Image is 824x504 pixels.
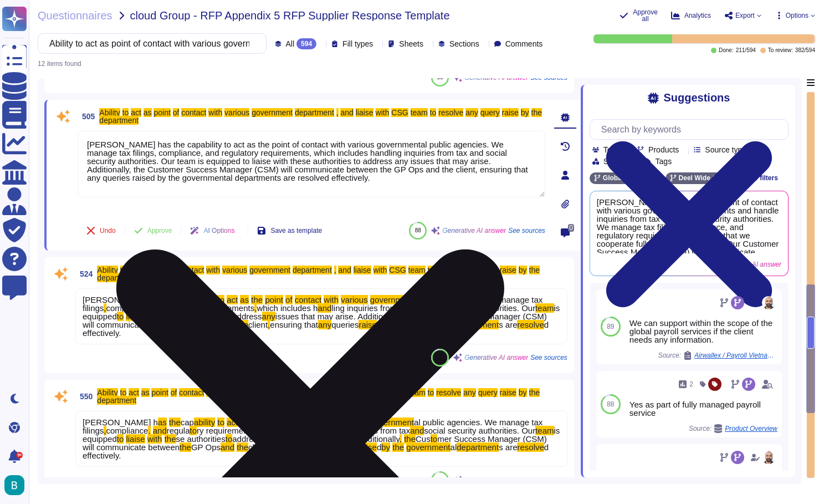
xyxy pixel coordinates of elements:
[411,108,428,117] mark: team
[208,108,222,117] mark: with
[719,48,734,53] span: Done:
[122,108,129,117] mark: to
[336,108,339,117] mark: ,
[78,113,95,120] span: 505
[415,227,421,233] span: 88
[224,108,249,117] mark: various
[629,400,777,417] div: Yes as part of fully managed payroll service
[684,12,711,19] span: Analytics
[530,354,567,361] span: See sources
[530,477,567,483] span: See sources
[340,108,353,117] mark: and
[671,11,711,20] button: Analytics
[689,381,693,388] span: 2
[99,108,120,117] mark: Ability
[376,108,390,117] mark: with
[607,401,614,408] span: 88
[535,426,554,435] mark: team
[620,9,658,22] button: Approve all
[16,452,23,459] div: 9+
[689,424,777,433] span: Source:
[131,108,141,117] mark: act
[725,425,777,432] span: Product Overview
[286,40,295,48] span: All
[437,477,443,483] span: 88
[38,60,81,67] div: 12 items found
[144,108,152,117] mark: as
[430,108,437,117] mark: to
[607,323,614,330] span: 89
[75,270,93,278] span: 524
[4,475,24,495] img: user
[391,108,408,117] mark: CSG
[786,12,808,19] span: Options
[521,108,529,117] mark: by
[568,224,574,232] span: 0
[530,74,567,81] span: See sources
[768,48,793,53] span: To review:
[762,451,775,464] img: user
[465,108,478,117] mark: any
[173,108,180,117] mark: of
[437,354,443,360] span: 88
[252,108,293,117] mark: government
[296,38,316,49] div: 594
[596,120,788,139] input: Search by keywords
[502,108,519,117] mark: raise
[736,48,756,53] span: 211 / 594
[735,12,755,19] span: Export
[438,108,463,117] mark: resolve
[449,40,479,48] span: Sections
[75,393,93,400] span: 550
[464,74,528,81] span: Generative AI answer
[762,296,775,309] img: user
[535,303,554,313] mark: team
[356,108,373,117] mark: liaise
[531,108,542,117] mark: the
[2,473,32,497] button: user
[153,108,170,117] mark: point
[44,34,255,53] input: Search by keywords
[78,131,545,197] textarea: [PERSON_NAME] has the capability to act as the point of contact with various governmental public ...
[505,40,543,48] span: Comments
[480,108,500,117] mark: query
[633,9,658,22] span: Approve all
[342,40,373,48] span: Fill types
[38,10,112,21] span: Questionnaires
[99,116,139,125] mark: department
[399,40,423,48] span: Sheets
[295,108,334,117] mark: department
[130,10,450,21] span: cloud Group - RFP Appendix 5 RFP Supplier Response Template
[181,108,206,117] mark: contact
[795,48,815,53] span: 382 / 594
